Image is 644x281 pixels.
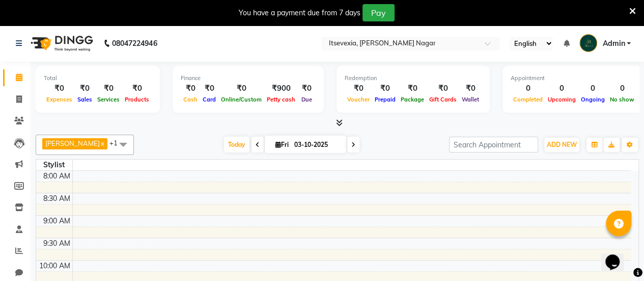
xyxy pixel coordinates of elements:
div: ₹0 [459,83,482,94]
div: ₹0 [122,83,152,94]
div: 0 [511,83,545,94]
b: 08047224946 [112,29,157,58]
div: 8:30 AM [41,193,72,204]
span: Voucher [345,96,372,103]
input: Search Appointment [449,137,538,152]
span: Expenses [44,96,75,103]
span: Due [299,96,315,103]
img: Admin [579,34,597,52]
div: 0 [578,83,607,94]
span: Completed [511,96,545,103]
a: x [100,139,104,147]
span: Today [224,137,249,152]
img: logo [26,29,96,58]
div: ₹0 [372,83,398,94]
div: You have a payment due from 7 days [239,8,360,18]
div: Finance [181,74,316,83]
div: Stylist [36,160,72,170]
span: Gift Cards [427,96,459,103]
span: Card [200,96,218,103]
div: Total [44,74,152,83]
div: ₹0 [345,83,372,94]
div: 9:00 AM [41,216,72,226]
div: ₹0 [75,83,95,94]
div: Appointment [511,74,637,83]
div: ₹0 [181,83,200,94]
div: ₹0 [44,83,75,94]
div: ₹0 [398,83,427,94]
div: ₹0 [298,83,316,94]
button: Pay [362,4,395,21]
span: Online/Custom [218,96,264,103]
span: Ongoing [578,96,607,103]
input: 2025-10-03 [291,137,342,152]
span: Products [122,96,152,103]
div: ₹0 [95,83,122,94]
div: ₹900 [264,83,298,94]
div: 10:00 AM [37,261,72,271]
div: ₹0 [200,83,218,94]
span: Petty cash [264,96,298,103]
span: Fri [273,141,291,148]
div: 9:30 AM [41,238,72,249]
span: No show [607,96,637,103]
span: Package [398,96,427,103]
span: ADD NEW [547,141,577,148]
span: Upcoming [545,96,578,103]
span: Sales [75,96,95,103]
span: Cash [181,96,200,103]
button: ADD NEW [544,138,579,152]
div: 8:00 AM [41,171,72,182]
div: Redemption [345,74,482,83]
span: [PERSON_NAME] [45,139,100,147]
span: Services [95,96,122,103]
span: Prepaid [372,96,398,103]
span: +1 [109,139,125,147]
div: ₹0 [218,83,264,94]
iframe: chat widget [601,240,634,271]
span: Wallet [459,96,482,103]
div: ₹0 [427,83,459,94]
span: Admin [602,38,625,49]
div: 0 [545,83,578,94]
div: 0 [607,83,637,94]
